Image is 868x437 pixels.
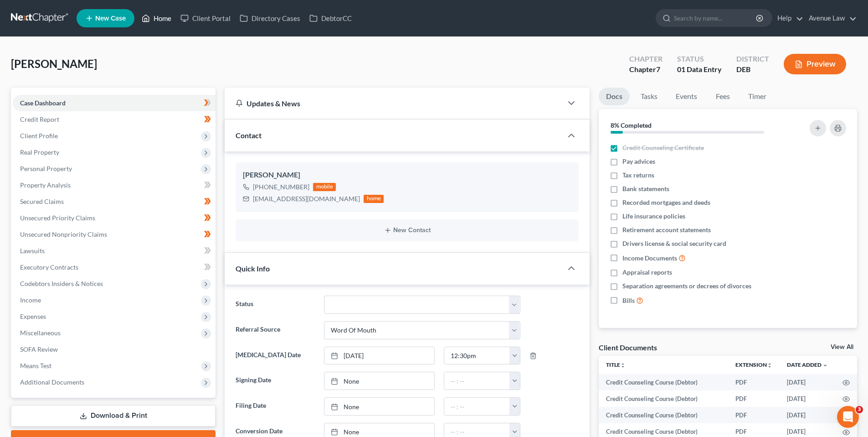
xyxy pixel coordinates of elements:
td: Credit Counseling Course (Debtor) [599,390,728,407]
span: Pay advices [622,157,655,166]
a: Lawsuits [13,243,216,259]
span: Tax returns [622,171,654,180]
a: Fees [708,88,737,105]
a: Executory Contracts [13,259,216,276]
a: Events [668,88,704,105]
td: [DATE] [780,407,835,423]
div: home [364,195,384,203]
a: SOFA Review [13,341,216,358]
span: Property Analysis [20,181,71,189]
div: DEB [736,64,769,75]
input: -- : -- [444,372,510,390]
span: Appraisal reports [622,268,672,277]
td: PDF [728,374,780,390]
a: [DATE] [324,347,434,364]
a: Client Portal [176,10,235,26]
span: Lawsuits [20,247,45,255]
div: Updates & News [236,99,551,108]
span: Contact [236,131,262,140]
div: [PERSON_NAME] [243,170,571,181]
a: Titleunfold_more [606,361,626,368]
span: Retirement account statements [622,225,711,234]
td: [DATE] [780,374,835,390]
span: Secured Claims [20,198,64,205]
span: Codebtors Insiders & Notices [20,280,103,287]
span: 3 [856,406,863,413]
a: Help [773,10,803,26]
span: Quick Info [236,264,270,273]
label: Filing Date [231,397,319,416]
span: Life insurance policies [622,212,685,221]
a: Avenue Law [804,10,857,26]
iframe: Intercom live chat [837,406,859,428]
div: [EMAIL_ADDRESS][DOMAIN_NAME] [253,194,360,203]
div: [PHONE_NUMBER] [253,182,309,192]
label: [MEDICAL_DATA] Date [231,347,319,365]
a: None [324,372,434,390]
a: Download & Print [11,405,216,427]
div: Status [677,54,722,64]
td: [DATE] [780,390,835,407]
span: Income Documents [622,254,677,263]
label: Signing Date [231,372,319,390]
td: PDF [728,390,780,407]
span: Bank statements [622,184,669,193]
input: -- : -- [444,347,510,364]
div: Chapter [629,64,663,75]
span: Means Test [20,362,51,369]
span: Bills [622,296,635,305]
span: [PERSON_NAME] [11,57,97,70]
div: 01 Data Entry [677,64,722,75]
strong: 8% Completed [611,121,652,129]
span: 7 [656,65,660,73]
a: Unsecured Priority Claims [13,210,216,226]
span: SOFA Review [20,345,58,353]
i: unfold_more [767,363,772,368]
span: Unsecured Nonpriority Claims [20,230,107,238]
span: Income [20,296,41,304]
td: Credit Counseling Course (Debtor) [599,407,728,423]
label: Referral Source [231,321,319,339]
span: Drivers license & social security card [622,239,726,248]
span: Client Profile [20,132,58,140]
div: District [736,54,769,64]
a: Secured Claims [13,193,216,210]
span: Real Property [20,148,59,156]
span: Credit Report [20,115,59,123]
input: -- : -- [444,398,510,415]
span: Credit Counseling Certificate [622,143,704,152]
a: Date Added expand_more [787,361,828,368]
a: Credit Report [13,111,216,128]
a: DebtorCC [305,10,356,26]
span: New Case [95,15,126,22]
a: Unsecured Nonpriority Claims [13,226,216,243]
span: Unsecured Priority Claims [20,214,95,222]
button: Preview [784,54,846,74]
button: New Contact [243,227,571,234]
a: Docs [599,88,630,105]
span: Personal Property [20,165,72,172]
div: Chapter [629,54,663,64]
a: Tasks [633,88,665,105]
a: Property Analysis [13,177,216,193]
td: PDF [728,407,780,423]
span: Case Dashboard [20,99,66,107]
span: Expenses [20,312,46,320]
a: Directory Cases [235,10,305,26]
a: Extensionunfold_more [735,361,772,368]
a: View All [831,344,853,350]
i: unfold_more [620,363,626,368]
div: Client Documents [599,343,657,352]
a: Timer [741,88,774,105]
a: Case Dashboard [13,95,216,111]
span: Miscellaneous [20,329,61,337]
span: Additional Documents [20,378,84,386]
span: Recorded mortgages and deeds [622,198,710,207]
a: Home [137,10,176,26]
i: expand_more [822,363,828,368]
input: Search by name... [674,10,757,26]
a: None [324,398,434,415]
div: mobile [313,183,336,191]
span: Executory Contracts [20,263,78,271]
label: Status [231,296,319,314]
